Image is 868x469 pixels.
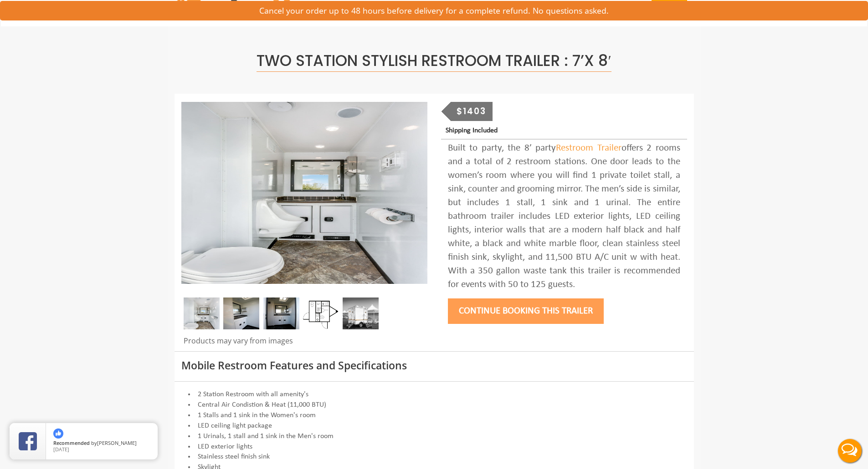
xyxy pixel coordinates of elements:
[97,439,137,446] span: [PERSON_NAME]
[184,298,220,329] img: Inside of complete restroom with a stall, a urinal, tissue holders, cabinets and mirror
[223,298,259,329] img: DSC_0016_email
[257,50,611,72] span: Two Station Stylish Restroom Trailer : 7’x 8′
[53,429,63,439] img: thumbs up icon
[263,298,299,329] img: DSC_0004_email
[53,439,90,446] span: Recommended
[181,452,687,462] li: Stainless steel finish sink
[53,440,150,447] span: by
[181,410,687,421] li: 1 Stalls and 1 sink in the Women's room
[448,141,680,292] div: Built to party, the 8’ party offers 2 rooms and a total of 2 restroom stations. One door leads to...
[181,389,687,400] li: 2 Station Restroom with all amenity's
[181,421,687,431] li: LED ceiling light package
[556,143,621,153] a: Restroom Trailer
[832,433,868,469] button: Live Chat
[446,125,687,137] p: Shipping Included
[343,298,379,329] img: A mini restroom trailer with two separate stations and separate doors for males and females
[181,360,687,371] h3: Mobile Restroom Features and Specifications
[181,400,687,410] li: Central Air Condistion & Heat (11,000 BTU)
[181,431,687,442] li: 1 Urinals, 1 stall and 1 sink in the Men's room
[448,298,604,324] button: Continue Booking this trailer
[181,442,687,452] li: LED exterior lights
[451,102,493,121] div: $1403
[53,446,69,453] span: [DATE]
[181,336,427,351] div: Products may vary from images
[19,432,37,450] img: Review Rating
[303,298,339,329] img: Floor Plan of 2 station Mini restroom with sink and toilet
[448,306,604,316] a: Continue Booking this trailer
[181,102,427,284] img: A mini restroom trailer with two separate stations and separate doors for males and females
